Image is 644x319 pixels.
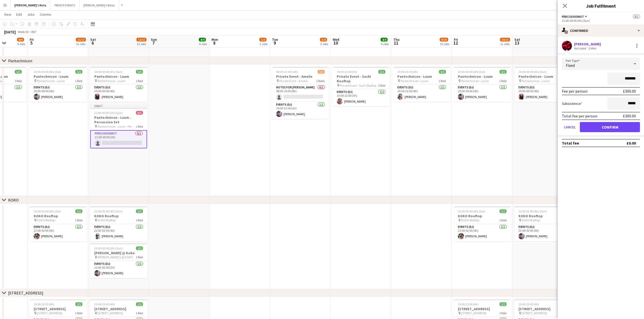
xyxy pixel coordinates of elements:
[90,307,147,311] h3: [STREET_ADDRESS]
[136,302,143,306] span: 1/1
[90,243,147,278] app-job-card: 23:00-02:00 (3h) (Sun)1/1[PERSON_NAME] @ Koko [PERSON_NAME]'s @ KOKO1 RoleEvents (DJ)1/123:00-02:...
[439,79,446,83] span: 1 Role
[50,0,79,10] button: PRIVATE EVENTS
[76,42,86,46] div: 12 Jobs
[136,125,143,128] span: 1 Role
[34,70,61,74] span: 20:00-00:00 (4h) (Sat)
[440,38,448,42] span: 9/10
[136,79,143,83] span: 1 Role
[90,104,147,148] div: Draft21:00-00:00 (3h) (Sun)0/1Pantechnicon - Luum - Percussion Set Pantechnicon - Luum - Percussi...
[136,209,143,213] span: 1/1
[30,37,34,42] span: Fri
[27,12,35,17] span: Jobs
[454,37,458,42] span: Fri
[30,85,86,102] app-card-role: Events (DJ)1/120:00-00:00 (4h)[PERSON_NAME]
[151,37,157,42] span: Sun
[30,307,86,311] h3: [STREET_ADDRESS]
[279,79,308,83] span: Private Event - Amelie
[454,85,511,102] app-card-role: Events (DJ)1/120:00-00:00 (4h)[PERSON_NAME]
[199,42,207,46] div: 4 Jobs
[272,85,329,102] app-card-role: Notes for [PERSON_NAME]0/108:00-16:00 (8h)
[98,311,123,315] span: [STREET_ADDRESS]
[458,209,485,213] span: 22:00-02:00 (4h) (Sat)
[14,11,24,18] a: Edit
[37,79,65,83] span: Pantechnicon - Luum
[4,12,11,17] span: View
[518,302,539,306] span: 19:00-23:00 (4h)
[333,67,389,106] app-job-card: 19:00-22:00 (3h)1/1Private Event - Sachi Rooftop Private Event - Sachi Rooftop1 RoleEvents (DJ)1/...
[136,38,147,42] span: 12/15
[14,79,22,83] span: 1 Role
[381,42,389,46] div: 4 Jobs
[454,307,511,311] h3: [STREET_ADDRESS]
[522,79,550,83] span: Pantechnicon - Luum
[272,102,329,119] app-card-role: Events (DJ)1/119:00-22:00 (3h)[PERSON_NAME]
[31,30,37,34] div: BST
[90,206,147,241] app-job-card: 22:00-02:00 (4h) (Sun)1/1KOKO Rooftop KOKO Rooftop1 RoleEvents (DJ)1/122:00-02:00 (4h)[PERSON_NAME]
[90,251,147,255] h3: [PERSON_NAME] @ Koko
[4,29,16,34] div: [DATE]
[562,122,578,132] button: Cancel
[90,224,147,241] app-card-role: Events (DJ)1/122:00-02:00 (4h)[PERSON_NAME]
[337,70,357,74] span: 19:00-22:00 (3h)
[522,218,540,222] span: KOKO Rooftop
[150,40,157,46] span: 7
[320,38,327,42] span: 3/4
[499,70,507,74] span: 1/1
[381,38,388,42] span: 4/4
[94,302,115,306] span: 19:00-23:00 (4h)
[393,85,450,102] app-card-role: Events (DJ)1/119:30-23:30 (4h)[PERSON_NAME]
[29,40,34,46] span: 5
[454,214,511,218] h3: KOKO Rooftop
[562,15,588,18] button: Percussionist
[562,101,582,106] label: Subsistence
[272,67,329,119] div: 08:00-22:00 (14h)1/2Private Event - Amelie Private Event - Amelie2 RolesNotes for [PERSON_NAME]0/...
[499,218,507,222] span: 1 Role
[137,42,146,46] div: 15 Jobs
[514,206,571,241] div: 22:00-02:00 (4h) (Sun)1/1KOKO Rooftop KOKO Rooftop1 RoleEvents (DJ)1/122:00-02:00 (4h)[PERSON_NAME]
[37,311,62,315] span: [STREET_ADDRESS]
[439,70,446,74] span: 1/1
[562,15,584,18] span: Percussionist
[514,224,571,241] app-card-role: Events (DJ)1/122:00-02:00 (4h)[PERSON_NAME]
[38,11,53,18] a: Comms
[75,70,82,74] span: 1/1
[562,89,587,94] div: Fee per person
[623,89,636,94] div: £300.00
[94,70,122,74] span: 20:00-00:00 (4h) (Sun)
[136,246,143,250] span: 1/1
[75,209,82,213] span: 1/1
[454,206,511,241] div: 22:00-02:00 (4h) (Sat)1/1KOKO Rooftop KOKO Rooftop1 RoleEvents (DJ)1/122:00-02:00 (4h)[PERSON_NAME]
[136,111,143,115] span: 0/1
[514,214,571,218] h3: KOKO Rooftop
[514,67,571,102] div: 20:00-00:00 (4h) (Sun)1/1Pantechnicon - Luum Pantechnicon - Luum1 RoleEvents (DJ)1/120:00-00:00 (...
[17,38,24,42] span: 8/9
[500,38,510,42] span: 10/11
[10,0,50,10] button: [PERSON_NAME]'s Rota
[272,37,278,42] span: Tue
[90,130,147,148] app-card-role: Percussionist0/121:00-00:00 (3h)
[272,74,329,79] h3: Private Event - Amelie
[454,74,511,79] h3: Pantechnicon - Luum
[75,311,82,315] span: 1 Role
[8,290,43,295] div: [STREET_ADDRESS]
[98,218,116,222] span: KOKO Rooftop
[34,302,54,306] span: 19:00-23:00 (4h)
[580,122,640,132] button: Confirm
[90,85,147,102] app-card-role: Events (DJ)1/120:00-00:00 (4h)[PERSON_NAME]
[90,67,147,102] app-job-card: 20:00-00:00 (4h) (Sun)1/1Pantechnicon - Luum Pantechnicon - Luum1 RoleEvents (DJ)1/120:00-00:00 (...
[30,206,86,241] div: 22:00-02:00 (4h) (Sat)1/1KOKO Rooftop KOKO Rooftop1 RoleEvents (DJ)1/122:00-02:00 (4h)[PERSON_NAME]
[392,40,400,46] span: 11
[499,302,507,306] span: 1/1
[514,37,520,42] span: Sat
[259,38,266,42] span: 1/2
[17,42,25,46] div: 9 Jobs
[37,218,55,222] span: KOKO Rooftop
[98,125,136,128] span: Pantechnicon - Luum - Percussion Set
[8,58,32,63] div: Pantechnicon
[17,30,29,34] span: Week 36
[90,37,96,42] span: Sat
[393,67,450,102] app-job-card: 19:30-23:30 (4h)1/1Pantechnicon - Luum Pantechnicon - Luum1 RoleEvents (DJ)1/119:30-23:30 (4h)[PE...
[316,79,325,83] span: 2 Roles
